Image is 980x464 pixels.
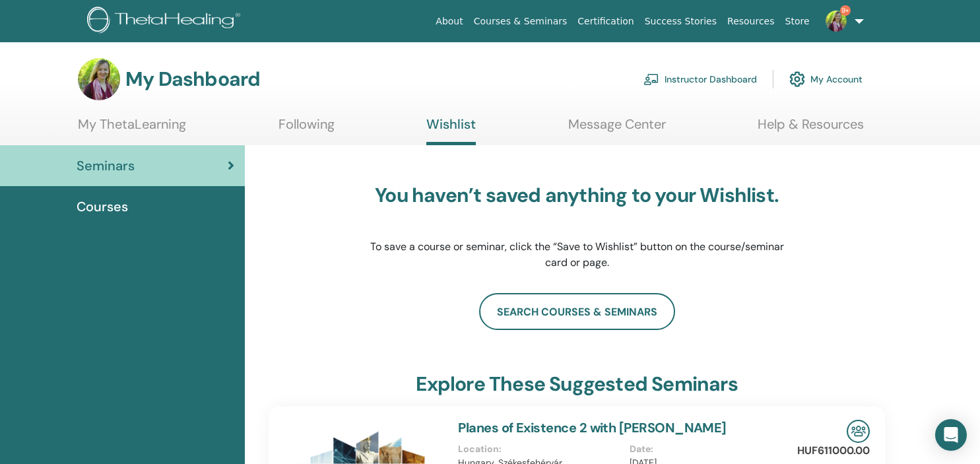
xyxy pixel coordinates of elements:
[458,419,727,436] a: Planes of Existence 2 with [PERSON_NAME]
[758,116,864,142] a: Help & Resources
[568,116,666,142] a: Message Center
[430,9,468,34] a: About
[789,65,863,94] a: My Account
[826,11,847,32] img: default.jpg
[789,68,805,90] img: cog.svg
[780,9,815,34] a: Store
[639,9,722,34] a: Success Stories
[416,372,737,396] h3: explore these suggested seminars
[630,442,793,456] p: Date :
[426,116,476,145] a: Wishlist
[278,116,335,142] a: Following
[77,197,128,216] span: Courses
[458,442,622,456] p: Location :
[797,443,870,459] p: HUF611000.00
[935,419,967,451] div: Open Intercom Messenger
[643,73,659,85] img: chalkboard-teacher.svg
[77,156,135,176] span: Seminars
[469,9,573,34] a: Courses & Seminars
[722,9,780,34] a: Resources
[572,9,639,34] a: Certification
[78,116,186,142] a: My ThetaLearning
[643,65,757,94] a: Instructor Dashboard
[840,5,851,16] span: 9+
[479,293,675,330] a: search courses & seminars
[87,7,245,36] img: logo.png
[78,58,120,100] img: default.jpg
[369,183,785,207] h3: You haven’t saved anything to your Wishlist.
[847,420,870,443] img: In-Person Seminar
[369,239,785,271] p: To save a course or seminar, click the “Save to Wishlist” button on the course/seminar card or page.
[125,67,260,91] h3: My Dashboard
